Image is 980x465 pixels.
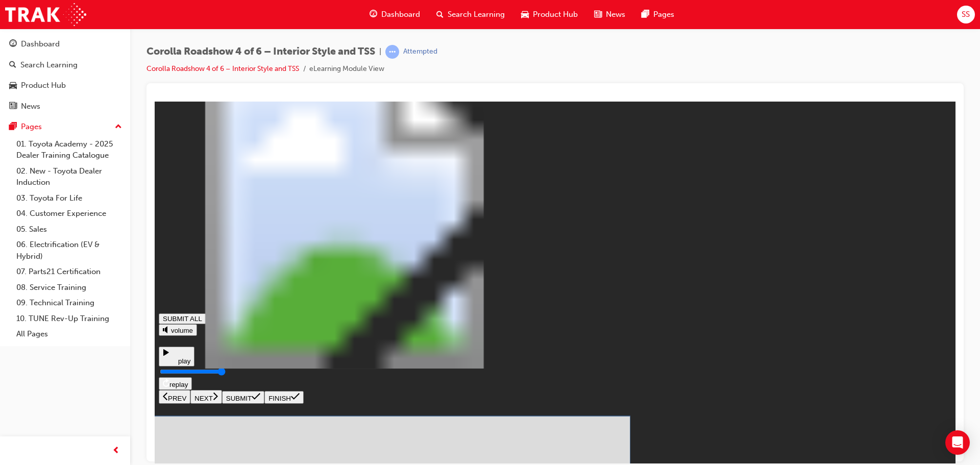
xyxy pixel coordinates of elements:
[112,445,120,457] span: prev-icon
[521,8,529,21] span: car-icon
[12,190,126,206] a: 03. Toyota For Life
[21,38,60,50] div: Dashboard
[4,117,126,136] button: Pages
[12,280,126,296] a: 08. Service Training
[9,123,17,132] span: pages-icon
[9,61,16,70] span: search-icon
[146,46,375,58] span: Corolla Roadshow 4 of 6 – Interior Style and TSS
[5,3,86,26] img: Trak
[309,63,384,75] li: eLearning Module View
[633,4,682,25] a: pages-iconPages
[642,8,649,21] span: pages-icon
[12,136,126,163] a: 01. Toyota Academy - 2025 Dealer Training Catalogue
[379,46,381,58] span: |
[513,4,586,25] a: car-iconProduct Hub
[115,120,122,134] span: up-icon
[957,6,975,23] button: SS
[4,97,126,116] a: News
[370,8,377,21] span: guage-icon
[12,237,126,264] a: 06. Electrification (EV & Hybrid)
[428,4,513,25] a: search-iconSearch Learning
[385,45,399,59] span: learningRecordVerb_ATTEMPT-icon
[12,163,126,190] a: 02. New - Toyota Dealer Induction
[146,64,299,73] a: Corolla Roadshow 4 of 6 – Interior Style and TSS
[4,35,126,54] a: Dashboard
[4,76,126,95] a: Product Hub
[403,47,437,57] div: Attempted
[12,295,126,311] a: 09. Technical Training
[606,9,625,20] span: News
[4,33,126,117] button: DashboardSearch LearningProduct HubNews
[361,4,428,25] a: guage-iconDashboard
[381,9,420,20] span: Dashboard
[12,311,126,327] a: 10. TUNE Rev-Up Training
[21,101,40,112] div: News
[12,326,126,342] a: All Pages
[448,9,505,20] span: Search Learning
[20,59,78,71] div: Search Learning
[962,9,970,20] span: SS
[21,80,66,91] div: Product Hub
[594,8,602,21] span: news-icon
[9,102,17,111] span: news-icon
[12,264,126,280] a: 07. Parts21 Certification
[12,222,126,237] a: 05. Sales
[4,56,126,75] a: Search Learning
[533,9,578,20] span: Product Hub
[653,9,674,20] span: Pages
[21,121,42,133] div: Pages
[9,40,17,49] span: guage-icon
[9,81,17,90] span: car-icon
[12,206,126,222] a: 04. Customer Experience
[945,430,970,455] div: Open Intercom Messenger
[436,8,444,21] span: search-icon
[586,4,633,25] a: news-iconNews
